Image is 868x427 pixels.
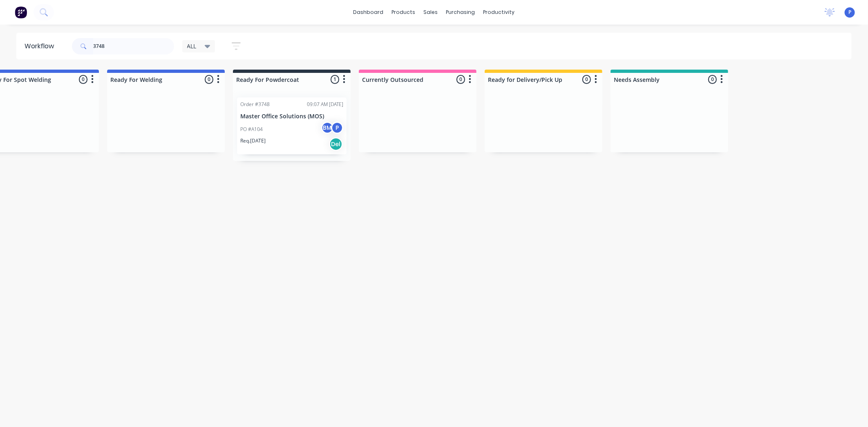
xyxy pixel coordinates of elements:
[420,6,442,18] div: sales
[93,38,174,54] input: Search for orders...
[237,97,347,154] div: Order #374809:07 AM [DATE]Master Office Solutions (MOS)PO #A104BMPReq.[DATE]Del
[240,126,263,133] p: PO #A104
[307,101,343,108] div: 09:07 AM [DATE]
[240,101,270,108] div: Order #3748
[331,122,343,134] div: P
[848,9,851,16] span: P
[388,6,420,18] div: products
[25,41,58,51] div: Workflow
[15,6,27,18] img: Factory
[329,138,342,151] div: Del
[349,6,388,18] a: dashboard
[479,6,519,18] div: productivity
[442,6,479,18] div: purchasing
[240,113,343,120] p: Master Office Solutions (MOS)
[240,137,266,145] p: Req. [DATE]
[321,122,333,134] div: BM
[187,42,197,50] span: ALL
